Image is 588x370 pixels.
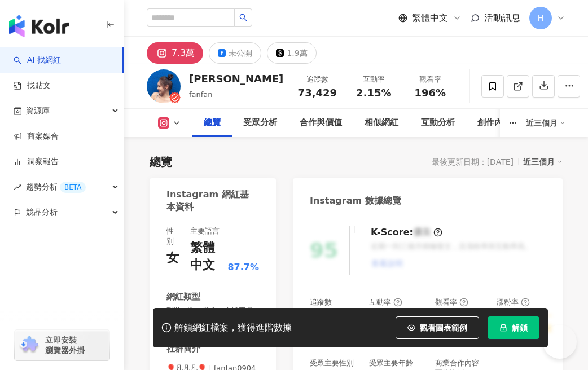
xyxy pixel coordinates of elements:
[227,261,259,274] span: 87.7%
[310,195,401,207] div: Instagram 數據總覽
[190,226,220,236] div: 主要語言
[412,12,448,24] span: 繁體中文
[497,297,530,307] div: 漲粉率
[60,182,86,193] div: BETA
[396,316,479,339] button: 觀看圖表範例
[526,114,565,132] div: 近三個月
[300,116,342,130] div: 合作與價值
[477,116,528,130] div: 創作內容分析
[287,45,307,61] div: 1.9萬
[538,12,544,24] span: H
[18,336,40,354] img: chrome extension
[352,74,395,85] div: 互動率
[488,316,539,339] button: 解鎖
[150,154,172,170] div: 總覽
[172,45,195,61] div: 7.3萬
[298,87,337,99] span: 73,429
[147,69,181,103] img: KOL Avatar
[523,155,563,169] div: 近三個月
[166,343,200,355] div: 社群簡介
[432,157,514,166] div: 最後更新日期：[DATE]
[229,45,252,61] div: 未公開
[14,156,59,168] a: 洞察報告
[267,42,316,64] button: 1.9萬
[166,249,179,267] div: 女
[26,200,58,225] span: 競品分析
[147,42,203,64] button: 7.3萬
[310,297,332,307] div: 追蹤數
[14,183,21,191] span: rise
[415,87,446,99] span: 196%
[45,335,85,355] span: 立即安裝 瀏覽器外掛
[26,174,86,200] span: 趨勢分析
[209,42,261,64] button: 未公開
[371,226,442,239] div: K-Score :
[369,358,413,368] div: 受眾主要年齡
[310,358,354,368] div: 受眾主要性別
[356,87,391,99] span: 2.15%
[484,12,520,23] span: 活動訊息
[499,324,507,332] span: lock
[26,98,50,124] span: 資源庫
[204,116,221,130] div: 總覽
[435,297,468,307] div: 觀看率
[190,239,225,274] div: 繁體中文
[365,116,398,130] div: 相似網紅
[421,116,455,130] div: 互動分析
[409,74,451,85] div: 觀看率
[243,116,277,130] div: 受眾分析
[166,291,200,303] div: 網紅類型
[239,14,247,21] span: search
[189,90,213,99] span: fanfan
[512,323,528,332] span: 解鎖
[174,322,292,334] div: 解鎖網紅檔案，獲得進階數據
[166,188,253,214] div: Instagram 網紅基本資料
[14,55,61,66] a: searchAI 找網紅
[166,226,179,246] div: 性別
[14,131,59,142] a: 商案媒合
[296,74,339,85] div: 追蹤數
[189,72,283,86] div: [PERSON_NAME]
[14,80,51,91] a: 找貼文
[420,323,467,332] span: 觀看圖表範例
[9,15,69,37] img: logo
[15,330,109,360] a: chrome extension立即安裝 瀏覽器外掛
[166,306,259,326] span: 彩妝 · 狗 · 美食 · 交通工具 · 旅遊
[369,297,402,307] div: 互動率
